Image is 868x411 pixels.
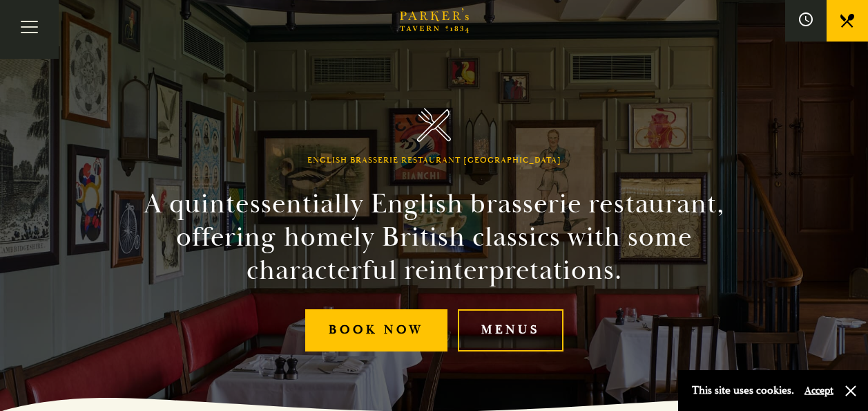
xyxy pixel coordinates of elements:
[804,384,833,397] button: Accept
[305,309,447,351] a: Book Now
[417,108,451,142] img: Parker's Tavern Brasserie Cambridge
[844,384,858,398] button: Close and accept
[692,381,794,401] p: This site uses cookies.
[458,309,563,351] a: Menus
[307,156,561,165] h1: English Brasserie Restaurant [GEOGRAPHIC_DATA]
[119,188,749,287] h2: A quintessentially English brasserie restaurant, offering homely British classics with some chara...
